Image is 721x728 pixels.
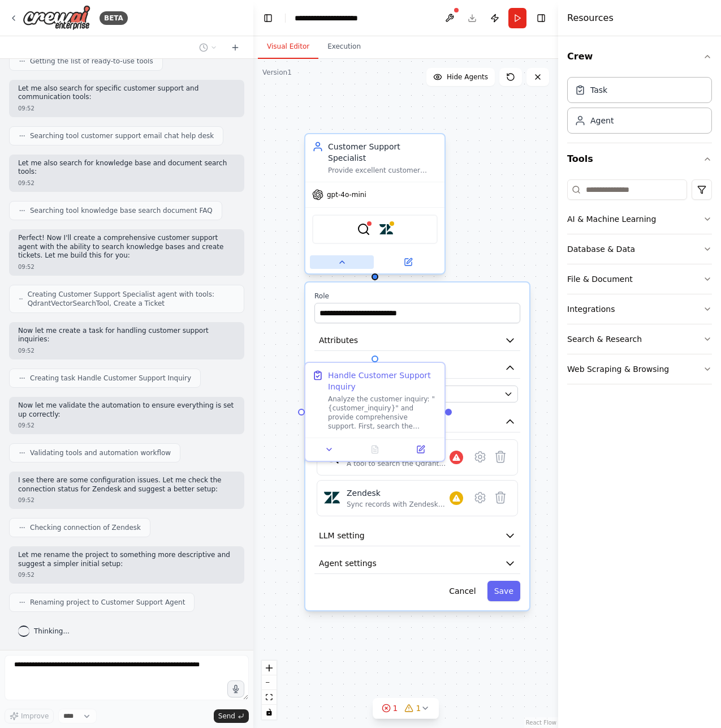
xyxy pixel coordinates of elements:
button: Integrations [567,294,712,324]
button: Hide left sidebar [260,10,276,26]
span: Searching tool knowledge base search document FAQ [30,206,213,215]
button: Cancel [442,581,482,601]
div: Customer Support Specialist [328,141,438,164]
span: Agent settings [319,558,377,569]
div: 09:52 [18,571,235,579]
img: Zendesk [324,490,340,506]
img: Logo [23,5,90,31]
button: Agent settings [314,553,520,574]
img: QdrantVectorSearchTool [357,222,370,236]
div: Agent [590,115,614,126]
button: LLM setting [314,525,520,546]
p: I see there are some configuration issues. Let me check the connection status for Zendesk and sug... [18,476,235,494]
button: Configure tool [470,447,490,467]
button: 11 [373,698,439,719]
button: Visual Editor [258,35,318,59]
button: fit view [262,690,277,705]
nav: breadcrumb [295,12,387,24]
button: Web Scraping & Browsing [567,354,712,384]
div: React Flow controls [262,661,277,720]
div: Handle Customer Support InquiryAnalyze the customer inquiry: "{customer_inquiry}" and provide com... [304,362,446,462]
button: Configure tool [470,487,490,508]
span: Validating tools and automation workflow [30,448,171,457]
button: Start a new chat [226,41,244,54]
button: Hide Agents [426,68,495,86]
div: Crew [567,72,712,143]
div: 09:52 [18,179,235,187]
button: Delete tool [490,487,511,508]
span: Creating task Handle Customer Support Inquiry [30,374,191,383]
div: Analyze the customer inquiry: "{customer_inquiry}" and provide comprehensive support. First, sear... [328,395,438,431]
div: 09:52 [18,496,235,504]
button: AI & Machine Learning [567,204,712,234]
div: Tools [567,175,712,393]
img: Zendesk [379,222,393,236]
p: Let me rename the project to something more descriptive and suggest a simpler initial setup: [18,551,235,568]
span: 1 [393,703,398,714]
button: Switch to previous chat [195,41,222,54]
div: Zendesk [347,487,450,499]
button: Database & Data [567,234,712,264]
button: Model [314,358,520,379]
button: zoom in [262,661,277,675]
p: Let me also search for specific customer support and communication tools: [18,84,235,102]
span: Send [218,712,235,721]
span: Thinking... [34,627,70,636]
div: 09:52 [18,346,235,355]
span: Improve [21,712,49,721]
span: LLM setting [319,530,365,541]
button: File & Document [567,264,712,294]
button: Send [214,709,249,723]
a: React Flow attribution [526,720,556,726]
h4: Resources [567,11,614,25]
p: Now let me create a task for handling customer support inquiries: [18,327,235,344]
span: Renaming project to Customer Support Agent [30,598,185,607]
button: Attributes [314,330,520,351]
div: Task [590,84,607,96]
p: Now let me validate the automation to ensure everything is set up correctly: [18,401,235,419]
span: Hide Agents [447,72,488,82]
button: Open in side panel [376,255,440,269]
div: Provide excellent customer support by understanding customer inquiries, searching relevant knowle... [328,166,438,175]
div: Version 1 [262,68,292,77]
button: toggle interactivity [262,705,277,720]
button: No output available [351,443,399,456]
p: Perfect! Now I'll create a comprehensive customer support agent with the ability to search knowle... [18,234,235,260]
textarea: To enrich screen reader interactions, please activate Accessibility in Grammarly extension settings [5,655,249,700]
div: Handle Customer Support Inquiry [328,370,438,392]
p: Let me also search for knowledge base and document search tools: [18,159,235,177]
button: Save [487,581,520,601]
button: Search & Research [567,324,712,354]
span: Creating Customer Support Specialist agent with tools: QdrantVectorSearchTool, Create a Ticket [28,290,235,308]
span: Searching tool customer support email chat help desk [30,131,214,140]
button: zoom out [262,675,277,690]
div: Sync records with Zendesk Support [347,500,450,509]
button: Crew [567,41,712,72]
div: BETA [100,11,128,25]
span: Checking connection of Zendesk [30,523,141,532]
button: Delete tool [490,447,511,467]
button: Improve [5,709,54,723]
span: Attributes [319,335,358,346]
div: 09:52 [18,104,235,113]
div: 09:52 [18,263,235,271]
button: Execution [318,35,370,59]
div: 09:52 [18,421,235,430]
label: Role [314,292,520,301]
button: Click to speak your automation idea [227,680,244,697]
span: Getting the list of ready-to-use tools [30,57,153,66]
div: A tool to search the Qdrant database for relevant information on internal documents. [347,459,450,468]
button: Tools [567,143,712,175]
span: gpt-4o-mini [327,190,366,199]
div: Customer Support SpecialistProvide excellent customer support by understanding customer inquiries... [304,135,446,277]
button: Open in side panel [401,443,440,456]
span: 1 [416,703,421,714]
button: Hide right sidebar [533,10,549,26]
